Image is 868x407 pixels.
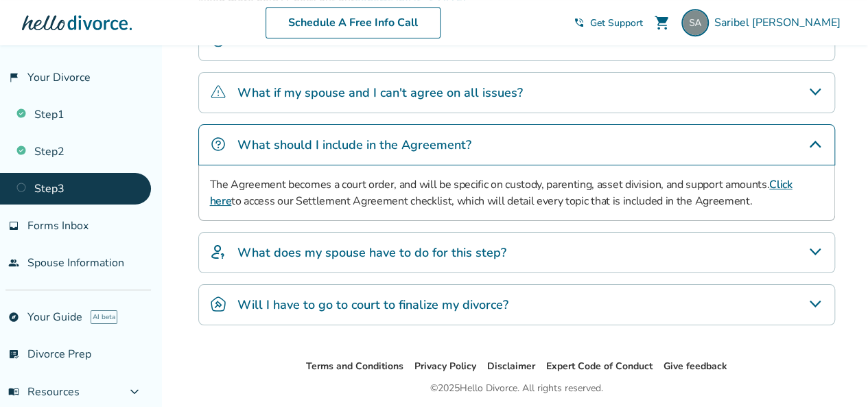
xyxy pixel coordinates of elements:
span: AI beta [91,310,117,324]
a: phone_in_talkGet Support [574,16,643,30]
img: saribelaguirre777@gmail.com [681,9,709,36]
span: Saribel [PERSON_NAME] [714,15,846,30]
h4: What if my spouse and I can't agree on all issues? [237,84,523,102]
span: list_alt_check [8,349,19,360]
span: shopping_cart [654,14,670,31]
div: Will I have to go to court to finalize my divorce? [198,284,835,325]
span: Forms Inbox [27,218,89,233]
div: What does my spouse have to do for this step? [198,232,835,273]
span: expand_more [126,384,143,400]
span: inbox [8,220,19,231]
p: The Agreement becomes a court order, and will be specific on custody, parenting, asset division, ... [210,176,823,209]
img: What if my spouse and I can't agree on all issues? [210,84,226,100]
span: explore [8,312,19,323]
div: What if my spouse and I can't agree on all issues? [198,72,835,113]
a: Click here [210,177,793,209]
span: phone_in_talk [574,17,585,28]
span: Get Support [590,16,643,30]
img: What should I include in the Agreement? [210,136,226,152]
img: Will I have to go to court to finalize my divorce? [210,296,226,312]
span: flag_2 [8,72,19,83]
img: What does my spouse have to do for this step? [210,244,226,260]
a: Expert Code of Conduct [546,360,653,373]
a: Terms and Conditions [306,360,403,373]
h4: What should I include in the Agreement? [237,136,471,154]
a: Schedule A Free Info Call [266,7,441,38]
li: Disclaimer [487,358,535,375]
h4: Will I have to go to court to finalize my divorce? [237,296,508,314]
a: Privacy Policy [414,360,476,373]
div: © 2025 Hello Divorce. All rights reserved. [430,380,603,397]
div: What should I include in the Agreement? [198,124,835,165]
span: menu_book [8,386,19,397]
h4: What does my spouse have to do for this step? [237,244,506,261]
iframe: Chat Widget [799,341,868,407]
li: Give feedback [664,358,727,375]
span: Resources [8,384,80,399]
span: people [8,257,19,268]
